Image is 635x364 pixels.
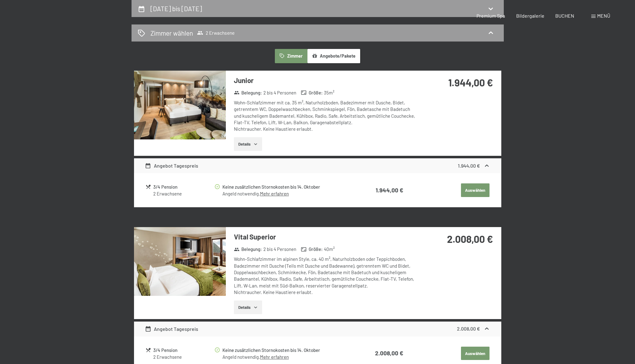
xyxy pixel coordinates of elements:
span: 2 bis 4 Personen [263,90,296,96]
span: 35 m² [324,90,334,96]
div: 3/4 Pension [153,183,214,191]
span: 2 Erwachsene [197,30,235,36]
button: Details [234,137,262,151]
div: Angebot Tagespreis [145,325,198,333]
a: Premium Spa [476,13,505,19]
strong: 1.944,00 € [448,77,493,88]
div: Angebot Tagespreis1.944,00 € [134,158,501,173]
button: Auswählen [461,183,490,197]
span: 40 m² [324,246,335,252]
h3: Junior [234,76,418,85]
div: Keine zusätzlichen Stornokosten bis 14. Oktober [222,347,351,354]
strong: 1.944,00 € [458,163,480,169]
strong: Größe : [301,90,323,96]
span: Menü [597,13,610,19]
div: Angeld notwendig. [222,354,351,360]
div: 3/4 Pension [153,347,214,354]
h3: Vital Superior [234,232,418,242]
div: Angebot Tagespreis2.008,00 € [134,322,501,336]
strong: Belegung : [234,246,262,252]
h2: [DATE] bis [DATE] [150,5,202,12]
button: Angebote/Pakete [307,49,360,63]
img: mss_renderimg.php [134,227,226,296]
h2: Zimmer wählen [150,29,193,37]
strong: Belegung : [234,90,262,96]
a: Bildergalerie [516,13,544,19]
div: Angebot Tagespreis [145,162,198,169]
strong: 1.944,00 € [376,186,403,194]
div: Wohn-Schlafzimmer mit ca. 35 m², Naturholzboden, Badezimmer mit Dusche, Bidet, getrenntem WC, Dop... [234,99,418,132]
img: mss_renderimg.php [134,71,226,139]
strong: Größe : [301,246,323,252]
div: Wohn-Schlafzimmer im alpinen Style, ca. 40 m², Naturholzboden oder Teppichboden, Badezimmer mit D... [234,256,418,296]
div: 2 Erwachsene [153,191,214,197]
a: Mehr erfahren [260,191,289,196]
button: Zimmer [275,49,307,63]
button: Auswählen [461,347,490,360]
div: Angeld notwendig. [222,191,351,197]
div: 2 Erwachsene [153,354,214,360]
span: 2 bis 4 Personen [263,246,296,252]
strong: 2.008,00 € [447,233,493,245]
div: Keine zusätzlichen Stornokosten bis 14. Oktober [222,183,351,191]
button: Details [234,300,262,314]
a: Mehr erfahren [260,354,289,360]
strong: 2.008,00 € [457,326,480,331]
strong: 2.008,00 € [375,349,403,357]
a: BUCHEN [555,13,574,19]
